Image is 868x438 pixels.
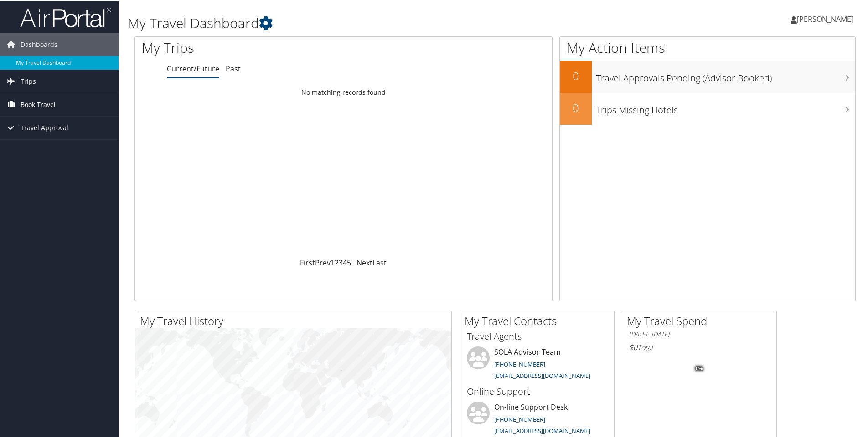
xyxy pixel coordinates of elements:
[560,37,855,56] h1: My Action Items
[462,401,612,438] li: On-line Support Desk
[560,60,855,92] a: 0Travel Approvals Pending (Advisor Booked)
[347,257,351,267] a: 5
[596,66,855,84] h3: Travel Approvals Pending (Advisor Booked)
[560,99,592,115] h2: 0
[790,5,863,32] a: [PERSON_NAME]
[696,365,703,371] tspan: 0%
[356,257,372,267] a: Next
[226,63,241,73] a: Past
[372,257,387,267] a: Last
[21,32,57,55] span: Dashboards
[20,6,111,27] img: airportal-logo.png
[494,414,545,423] a: [PHONE_NUMBER]
[21,69,36,92] span: Trips
[135,83,552,100] td: No matching records found
[629,329,770,338] h6: [DATE] - [DATE]
[494,371,590,379] a: [EMAIL_ADDRESS][DOMAIN_NAME]
[315,257,331,267] a: Prev
[128,13,618,32] h1: My Travel Dashboard
[300,257,315,267] a: First
[21,116,68,138] span: Travel Approval
[343,257,347,267] a: 4
[629,341,770,351] h6: Total
[465,312,614,328] h2: My Travel Contacts
[140,312,451,328] h2: My Travel History
[797,13,853,23] span: [PERSON_NAME]
[462,346,612,383] li: SOLA Advisor Team
[467,384,607,397] h3: Online Support
[627,312,776,328] h2: My Travel Spend
[560,67,592,83] h2: 0
[560,92,855,124] a: 0Trips Missing Hotels
[331,257,335,267] a: 1
[494,426,590,434] a: [EMAIL_ADDRESS][DOMAIN_NAME]
[21,92,56,115] span: Book Travel
[167,63,219,73] a: Current/Future
[494,359,545,367] a: [PHONE_NUMBER]
[335,257,339,267] a: 2
[467,329,607,342] h3: Travel Agents
[351,257,356,267] span: …
[142,37,372,56] h1: My Trips
[596,98,855,116] h3: Trips Missing Hotels
[629,341,637,351] span: $0
[339,257,343,267] a: 3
